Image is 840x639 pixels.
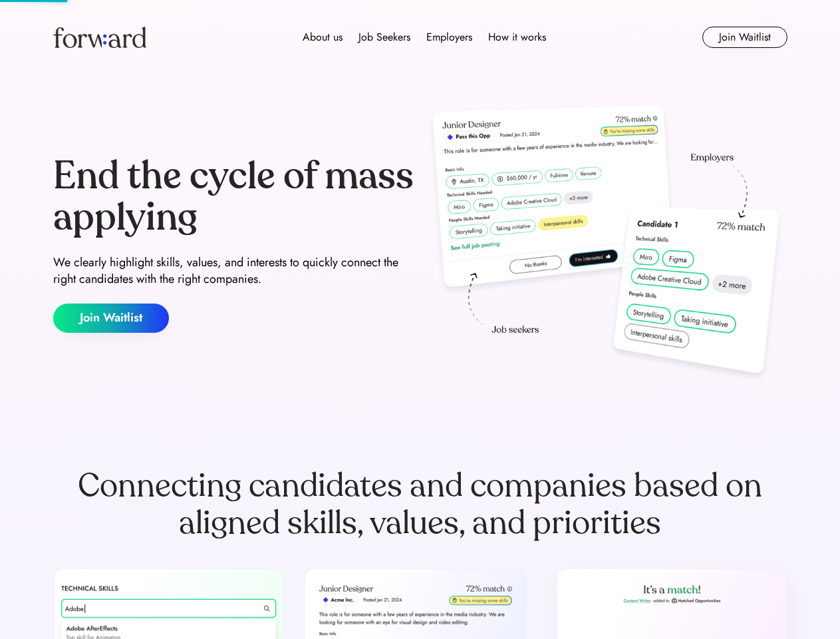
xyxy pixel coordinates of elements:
div: Job Seekers [358,29,410,45]
div: About us [303,29,343,45]
div: How it works [488,29,546,45]
button: Join Waitlist [53,304,169,333]
button: Join Waitlist [702,27,787,48]
img: hero-image.png [426,101,787,387]
div: Connecting candidates and companies based on aligned skills, values, and priorities [53,467,787,542]
div: End the cycle of mass applying [53,156,415,238]
div: We clearly highlight skills, values, and interests to quickly connect the right candidates with t... [53,254,415,288]
div: Employers [426,29,472,45]
img: Forward logo [53,27,146,48]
